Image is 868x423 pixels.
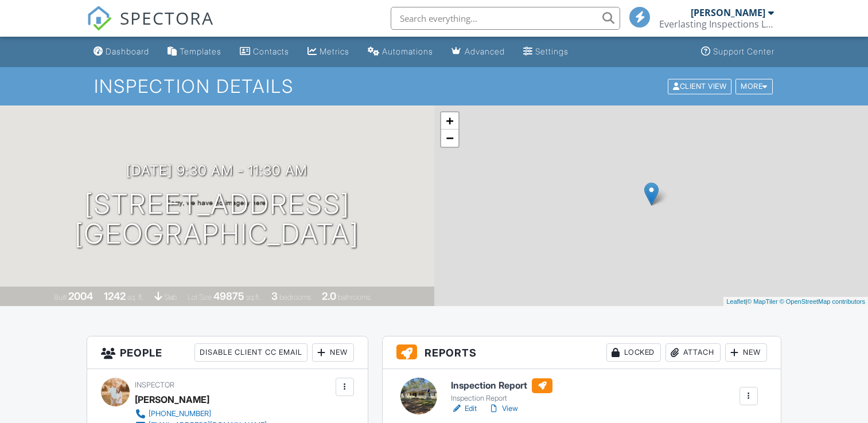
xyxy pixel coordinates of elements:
[383,336,781,369] h3: Reports
[696,41,779,62] a: Support Center
[535,46,569,56] div: Settings
[451,394,552,403] div: Inspection Report
[338,293,371,301] span: bathrooms
[382,46,433,56] div: Automations
[87,6,112,31] img: The Best Home Inspection Software - Spectora
[89,41,154,62] a: Dashboard
[106,46,149,56] div: Dashboard
[235,41,294,62] a: Contacts
[194,343,308,362] div: Disable Client CC Email
[447,41,509,62] a: Advanced
[312,343,354,362] div: New
[465,46,505,56] div: Advanced
[725,343,767,362] div: New
[127,293,143,301] span: sq. ft.
[451,378,552,404] a: Inspection Report Inspection Report
[303,41,354,62] a: Metrics
[188,293,212,301] span: Lot Size
[747,298,778,305] a: © MapTiler
[391,7,620,30] input: Search everything...
[735,79,773,94] div: More
[519,41,573,62] a: Settings
[659,18,774,30] div: Everlasting Inspections LLC
[451,378,552,393] h6: Inspection Report
[213,290,244,302] div: 49875
[94,76,774,96] h1: Inspection Details
[488,403,518,414] a: View
[363,41,438,62] a: Automations (Basic)
[68,290,93,302] div: 2004
[104,290,126,302] div: 1242
[87,336,367,369] h3: People
[253,46,289,56] div: Contacts
[713,46,774,56] div: Support Center
[667,81,734,90] a: Client View
[668,79,731,94] div: Client View
[665,343,721,362] div: Attach
[322,290,336,302] div: 2.0
[126,163,308,178] h3: [DATE] 9:30 am - 11:30 am
[135,408,267,420] a: [PHONE_NUMBER]
[451,403,477,414] a: Edit
[75,189,359,250] h1: [STREET_ADDRESS] [GEOGRAPHIC_DATA]
[149,409,211,418] div: [PHONE_NUMBER]
[271,290,278,302] div: 3
[87,15,214,40] a: SPECTORA
[691,7,765,18] div: [PERSON_NAME]
[54,293,67,301] span: Built
[726,298,745,305] a: Leaflet
[180,46,221,56] div: Templates
[120,6,214,30] span: SPECTORA
[135,391,209,408] div: [PERSON_NAME]
[723,297,868,307] div: |
[441,130,458,147] a: Zoom out
[246,293,260,301] span: sq.ft.
[606,343,661,362] div: Locked
[279,293,311,301] span: bedrooms
[780,298,865,305] a: © OpenStreetMap contributors
[135,381,174,389] span: Inspector
[163,41,226,62] a: Templates
[441,112,458,130] a: Zoom in
[164,293,177,301] span: slab
[320,46,349,56] div: Metrics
